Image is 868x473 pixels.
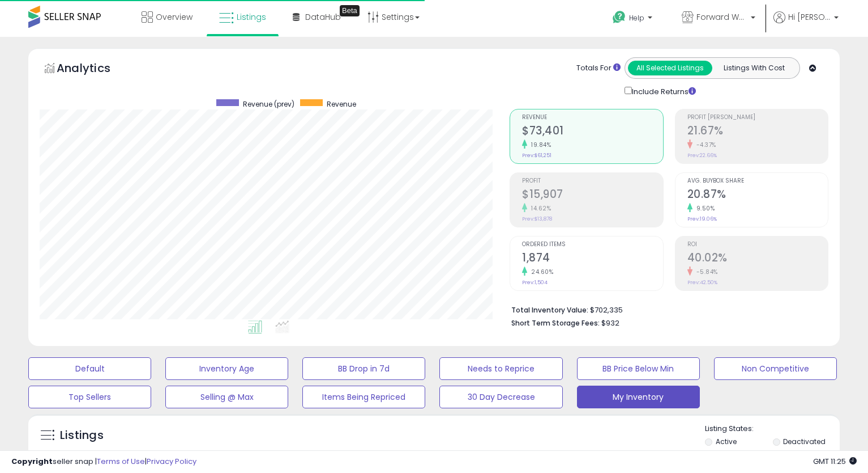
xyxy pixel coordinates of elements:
div: seller snap | | [11,457,196,467]
span: Overview [156,11,193,23]
b: Short Term Storage Fees: [511,318,600,328]
label: Deactivated [783,437,826,446]
span: Listings [237,11,266,23]
div: Include Returns [616,85,709,98]
button: 30 Day Decrease [439,386,562,408]
span: Profit [PERSON_NAME] [687,115,828,121]
small: 14.62% [527,204,551,213]
button: BB Drop in 7d [302,357,425,380]
h2: $73,401 [522,124,662,140]
h2: $15,907 [522,188,662,203]
button: Top Sellers [28,386,151,408]
span: 2025-10-13 11:25 GMT [813,456,857,467]
button: BB Price Below Min [577,357,700,380]
button: Inventory Age [165,357,288,380]
small: 9.50% [692,204,715,213]
h5: Listings [60,428,104,444]
div: Totals For [576,63,621,74]
span: Help [629,13,644,23]
span: $932 [601,318,619,328]
small: Prev: 42.50% [687,279,717,286]
span: Revenue [522,115,662,121]
span: Forward Wares [696,11,747,23]
button: Items Being Repriced [302,386,425,408]
button: Selling @ Max [165,386,288,408]
a: Terms of Use [97,456,145,467]
h2: 1,874 [522,251,662,267]
span: Revenue [327,99,356,109]
h2: 40.02% [687,251,828,267]
small: -4.37% [692,141,716,149]
a: Help [604,2,664,37]
h2: 21.67% [687,124,828,140]
button: Non Competitive [714,357,837,380]
span: ROI [687,242,828,248]
small: Prev: 19.06% [687,216,717,222]
small: Prev: 22.66% [687,152,717,159]
label: Active [716,437,737,446]
span: DataHub [305,11,341,23]
button: Default [28,357,151,380]
small: Prev: $61,251 [522,152,551,159]
div: Tooltip anchor [340,5,360,16]
b: Total Inventory Value: [511,305,588,315]
span: Avg. Buybox Share [687,178,828,184]
small: 24.60% [527,268,553,276]
small: -5.84% [692,268,718,276]
button: Needs to Reprice [439,357,562,380]
small: 19.84% [527,141,551,149]
p: Listing States: [705,424,840,434]
button: All Selected Listings [628,61,712,75]
span: Revenue (prev) [243,99,294,109]
strong: Copyright [11,456,53,467]
small: Prev: 1,504 [522,279,548,286]
button: Listings With Cost [712,61,796,75]
h5: Analytics [57,60,132,79]
span: Hi [PERSON_NAME] [788,11,831,23]
i: Get Help [612,10,626,24]
h2: 20.87% [687,188,828,203]
li: $702,335 [511,302,820,316]
a: Hi [PERSON_NAME] [773,11,839,37]
button: My Inventory [577,386,700,408]
span: Profit [522,178,662,184]
span: Ordered Items [522,242,662,248]
a: Privacy Policy [147,456,196,467]
small: Prev: $13,878 [522,216,552,222]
